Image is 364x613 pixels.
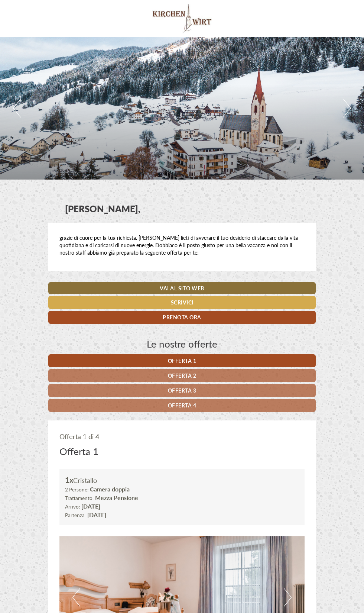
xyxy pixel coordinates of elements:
[81,502,100,510] b: [DATE]
[59,432,99,441] span: Offerta 1 di 4
[65,204,140,213] h1: [PERSON_NAME],
[343,99,351,117] button: Next
[65,494,94,501] small: Trattamento:
[59,234,305,256] p: grazie di cuore per la tua richiesta. [PERSON_NAME] lieti di avverare il tuo desiderio di staccar...
[48,337,316,351] div: Le nostre offerte
[48,296,316,309] a: Scrivici
[90,485,130,493] b: Camera doppia
[65,475,73,485] b: 1x
[59,444,98,458] div: Offerta 1
[48,282,316,294] a: Vai al sito web
[72,588,80,607] button: Previous
[65,512,86,519] small: Partenza:
[168,372,196,379] span: Offerta 2
[48,311,316,324] a: Prenota ora
[95,493,138,502] b: Mezza Pensione
[168,357,196,364] span: Offerta 1
[87,510,106,519] b: [DATE]
[168,387,196,394] span: Offerta 3
[168,401,196,409] span: Offerta 4
[13,99,21,117] button: Previous
[65,486,88,493] small: 2 Persone:
[65,503,80,510] small: Arrivo:
[284,588,292,607] button: Next
[65,475,299,485] div: Cristallo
